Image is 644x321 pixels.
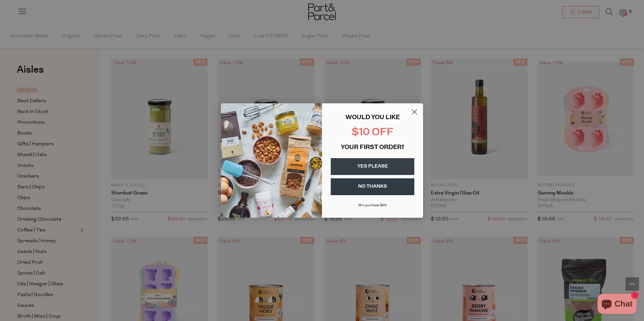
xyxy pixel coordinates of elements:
button: Close dialog [409,106,420,118]
button: NO THANKS [331,178,414,195]
button: YES PLEASE [331,158,414,175]
span: YOUR FIRST ORDER? [341,145,404,151]
img: 43fba0fb-7538-40bc-babb-ffb1a4d097bc.jpeg [221,103,322,218]
inbox-online-store-chat: Shopify online store chat [595,294,639,316]
span: $10 OFF [352,128,393,138]
span: WOULD YOU LIKE [346,115,400,121]
span: Min purchase $99 [358,204,387,207]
